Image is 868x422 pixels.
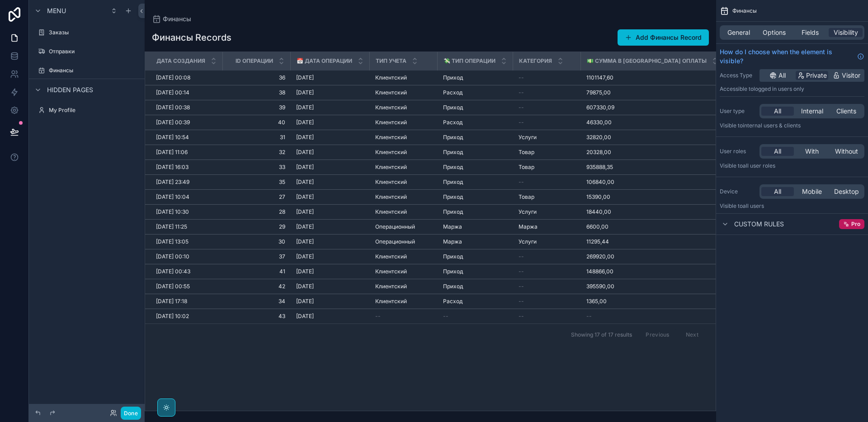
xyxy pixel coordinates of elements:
[802,187,822,196] span: Mobile
[519,57,552,65] span: Категория
[34,63,139,78] a: Финансы
[720,202,864,210] p: Visible to
[720,47,864,66] a: How do I choose when the element is visible?
[720,122,864,129] p: Visible to
[801,107,823,116] span: Internal
[587,57,707,65] span: 💵 Сумма В [GEOGRAPHIC_DATA] Оплаты
[778,71,786,80] span: All
[720,148,756,155] label: User roles
[156,57,205,65] span: Дата Создания
[47,6,66,15] span: Menu
[743,162,775,169] span: All user roles
[443,57,495,65] span: 💸 Тип Операции
[236,57,273,65] span: ID Операции
[774,107,781,116] span: All
[774,147,781,156] span: All
[727,28,750,37] span: General
[34,25,139,40] a: Заказы
[720,162,864,169] p: Visible to
[297,57,352,65] span: 📅 Дата Операции
[836,107,856,116] span: Clients
[49,48,137,55] label: Отправки
[720,72,756,79] label: Access Type
[851,220,860,228] span: Pro
[720,47,854,66] span: How do I choose when the element is visible?
[835,147,858,156] span: Without
[121,407,141,420] button: Done
[743,202,764,209] span: all users
[805,147,819,156] span: With
[49,67,137,74] label: Финансы
[47,85,93,94] span: Hidden pages
[754,85,804,92] span: Logged in users only
[834,187,859,196] span: Desktop
[834,28,858,37] span: Visibility
[734,220,784,229] span: Custom rules
[720,108,756,115] label: User type
[802,28,819,37] span: Fields
[842,71,860,80] span: Visitor
[774,187,781,196] span: All
[376,57,406,65] span: Тип Учета
[34,103,139,117] a: My Profile
[720,188,756,195] label: Device
[806,71,827,80] span: Private
[49,29,137,36] label: Заказы
[49,107,137,114] label: My Profile
[763,28,786,37] span: Options
[34,44,139,59] a: Отправки
[732,7,757,14] span: Финансы
[743,122,801,129] span: Internal users & clients
[720,85,864,93] p: Accessible to
[571,331,632,338] span: Showing 17 of 17 results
